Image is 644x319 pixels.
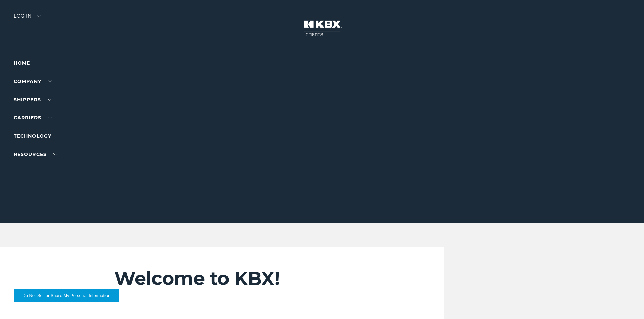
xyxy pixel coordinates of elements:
[14,60,30,66] a: Home
[114,267,404,290] h2: Welcome to KBX!
[14,14,41,23] div: Log in
[14,78,52,84] a: Company
[297,14,348,43] img: kbx logo
[14,97,52,103] a: SHIPPERS
[37,15,41,17] img: arrow
[14,151,57,157] a: RESOURCES
[14,115,52,121] a: Carriers
[610,287,644,319] iframe: Chat Widget
[14,289,119,302] button: Do Not Sell or Share My Personal Information
[14,133,51,139] a: Technology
